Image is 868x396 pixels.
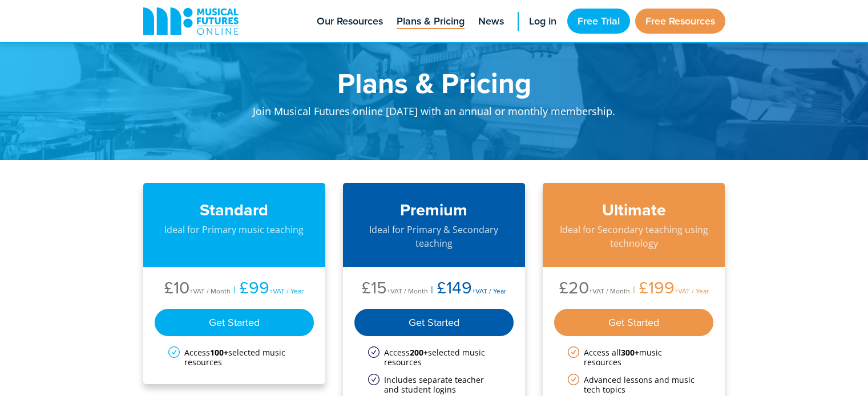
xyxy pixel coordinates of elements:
[212,97,657,132] p: Join Musical Futures online [DATE] with an annual or monthly membership.
[231,279,304,300] li: £99
[269,286,304,296] span: +VAT / Year
[554,223,714,250] p: Ideal for Secondary teaching using technology
[472,286,506,296] span: +VAT / Year
[621,347,639,358] strong: 300+
[568,375,700,394] li: Advanced lessons and music tech topics
[168,348,301,367] li: Access selected music resources
[675,286,709,296] span: +VAT / Year
[529,14,556,29] span: Log in
[210,347,228,358] strong: 100+
[368,348,500,367] li: Access selected music resources
[630,279,709,300] li: £199
[212,68,657,97] h1: Plans & Pricing
[189,286,231,296] span: +VAT / Month
[155,200,314,220] h3: Standard
[362,279,428,300] li: £15
[354,223,514,250] p: Ideal for Primary & Secondary teaching
[164,279,231,300] li: £10
[635,9,725,34] a: Free Resources
[317,14,383,29] span: Our Resources
[410,347,428,358] strong: 200+
[589,286,630,296] span: +VAT / Month
[354,200,514,220] h3: Premium
[155,309,314,336] div: Get Started
[368,375,500,394] li: Includes separate teacher and student logins
[428,279,506,300] li: £149
[554,309,714,336] div: Get Started
[478,14,504,29] span: News
[567,9,630,34] a: Free Trial
[397,14,465,29] span: Plans & Pricing
[559,279,630,300] li: £20
[155,223,314,236] p: Ideal for Primary music teaching
[568,348,700,367] li: Access all music resources
[554,200,714,220] h3: Ultimate
[354,309,514,336] div: Get Started
[387,286,428,296] span: +VAT / Month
